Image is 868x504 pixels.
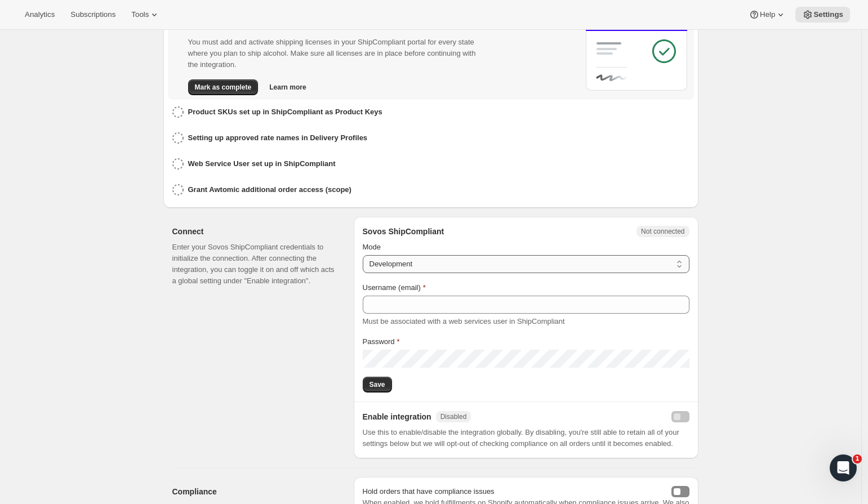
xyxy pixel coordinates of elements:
button: Subscriptions [64,7,122,23]
h3: Web Service User set up in ShipCompliant [188,158,336,170]
button: enabled [671,411,689,422]
button: Tools [124,7,167,23]
h2: Connect [172,226,336,237]
span: Help [760,10,775,19]
button: holdShopifyFulfillmentOrders [671,486,689,497]
button: Help [742,7,793,23]
span: Must be associated with a web services user in ShipCompliant [363,317,565,325]
p: Hold orders that have compliance issues [363,486,495,497]
span: Subscriptions [70,10,115,19]
span: Mark as complete [195,83,252,92]
h2: Sovos ShipCompliant [363,226,444,237]
iframe: Intercom live chat [830,454,857,481]
p: Enter your Sovos ShipCompliant credentials to initialize the connection. After connecting the int... [172,242,336,287]
h2: Compliance [172,486,336,497]
h2: Enable integration [363,411,431,422]
button: Learn more [262,79,313,95]
p: Use this to enable/disable the integration globally. By disabling, you're still able to retain al... [363,427,689,449]
span: Settings [813,10,843,19]
button: Settings [795,7,850,23]
button: Analytics [18,7,61,23]
span: Save [370,380,385,389]
h3: Product SKUs set up in ShipCompliant as Product Keys [188,106,382,118]
span: Analytics [25,10,55,19]
p: You must add and activate shipping licenses in your ShipCompliant portal for every state where yo... [188,37,483,70]
span: Learn more [269,83,306,92]
button: Mark as complete [188,79,259,95]
h3: Setting up approved rate names in Delivery Profiles [188,132,368,144]
span: Mode [363,243,381,251]
span: 1 [853,454,862,463]
span: Tools [131,10,149,19]
span: Disabled [440,412,467,421]
h3: Grant Awtomic additional order access (scope) [188,184,351,195]
span: Username (email) [363,283,421,292]
span: Not connected [641,227,684,236]
span: Password [363,337,395,346]
button: Save [363,377,392,393]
